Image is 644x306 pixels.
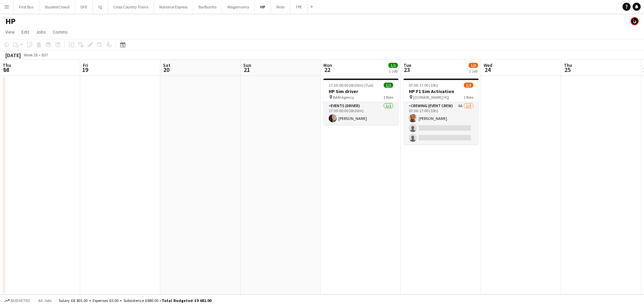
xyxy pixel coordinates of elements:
[564,62,572,68] span: Thu
[53,29,68,35] span: Comms
[323,62,332,68] span: Mon
[5,29,15,35] span: View
[108,0,154,13] button: Cross Country Trains
[409,83,438,88] span: 07:00-17:00 (10h)
[5,16,15,26] h1: HP
[290,0,308,13] button: TPE
[50,28,70,36] a: Comms
[162,66,170,74] span: 20
[36,29,46,35] span: Jobs
[464,95,473,100] span: 1 Role
[5,52,21,58] div: [DATE]
[469,63,478,68] span: 1/3
[322,66,332,74] span: 22
[2,66,11,74] span: 18
[389,69,397,74] div: 1 Job
[333,95,354,100] span: BAM Agency
[154,0,193,13] button: National Express
[323,102,398,125] app-card-role: Events (Driver)1/117:30-00:00 (6h30m)[PERSON_NAME]
[483,66,492,74] span: 24
[3,28,17,36] a: View
[413,95,449,100] span: [DOMAIN_NAME] HQ
[21,29,29,35] span: Edit
[42,52,48,57] div: BST
[402,66,411,74] span: 23
[404,62,411,68] span: Tue
[14,0,39,13] button: First Bus
[59,298,211,303] div: Salary £8 801.00 + Expenses £0.00 + Subsistence £880.00 =
[323,79,398,125] app-job-card: 17:30-00:00 (6h30m) (Tue)1/1HP Sim driver BAM Agency1 RoleEvents (Driver)1/117:30-00:00 (6h30m)[P...
[404,88,479,94] h3: HP F1 Sim Activation
[469,69,478,74] div: 1 Job
[271,0,290,13] button: Nido
[37,298,53,303] span: All jobs
[404,102,479,144] app-card-role: Crewing (Event Crew)6A1/307:00-17:00 (10h)[PERSON_NAME]
[33,28,49,36] a: Jobs
[384,83,393,88] span: 1/1
[22,52,39,57] span: Week 38
[329,83,373,88] span: 17:30-00:00 (6h30m) (Tue)
[39,0,75,13] button: StudentCrowd
[255,0,271,13] button: HP
[243,62,251,68] span: Sun
[404,79,479,144] app-job-card: 07:00-17:00 (10h)1/3HP F1 Sim Activation [DOMAIN_NAME] HQ1 RoleCrewing (Event Crew)6A1/307:00-17:...
[3,297,31,304] button: Budgeted
[19,28,32,36] a: Edit
[222,0,255,13] button: Wagamama
[242,66,251,74] span: 21
[93,0,108,13] button: IQ
[323,88,398,94] h3: HP Sim driver
[464,83,473,88] span: 1/3
[563,66,572,74] span: 25
[163,62,170,68] span: Sat
[162,298,211,303] span: Total Budgeted £9 681.00
[11,298,30,303] span: Budgeted
[388,63,398,68] span: 1/1
[383,95,393,100] span: 1 Role
[82,66,88,74] span: 19
[83,62,88,68] span: Fri
[75,0,93,13] button: DFE
[193,0,222,13] button: BarBurrito
[484,62,492,68] span: Wed
[631,17,639,25] app-user-avatar: Tim Bodenham
[3,62,11,68] span: Thu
